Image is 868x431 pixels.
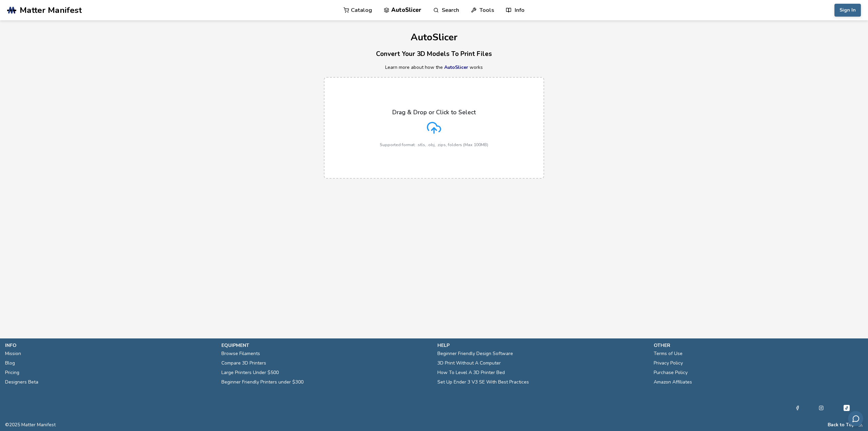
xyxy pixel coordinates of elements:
a: Browse Filaments [221,349,260,358]
a: How To Level A 3D Printer Bed [437,368,505,377]
a: Instagram [819,404,824,412]
a: RSS Feed [858,422,863,428]
a: Designers Beta [5,377,38,387]
button: Sign In [834,4,861,17]
a: 3D Print Without A Computer [437,358,501,368]
a: Tiktok [843,404,851,412]
p: info [5,342,215,349]
a: Beginner Friendly Printers under $300 [221,377,303,387]
span: © 2025 Matter Manifest [5,422,56,428]
a: Purchase Policy [654,368,688,377]
a: Privacy Policy [654,358,683,368]
a: Beginner Friendly Design Software [437,349,513,358]
button: Send feedback via email [848,411,863,426]
a: AutoSlicer [444,64,468,71]
p: other [654,342,863,349]
p: help [437,342,647,349]
span: Matter Manifest [20,5,82,15]
a: Mission [5,349,21,358]
a: Blog [5,358,15,368]
p: Drag & Drop or Click to Select [392,109,476,116]
button: Back to Top [828,422,855,428]
a: Set Up Ender 3 V3 SE With Best Practices [437,377,529,387]
p: equipment [221,342,431,349]
a: Pricing [5,368,19,377]
p: Supported format: .stls, .obj, .zips, folders (Max 100MB) [380,142,488,147]
a: Terms of Use [654,349,683,358]
a: Facebook [795,404,800,412]
a: Large Printers Under $500 [221,368,279,377]
a: Compare 3D Printers [221,358,266,368]
a: Amazon Affiliates [654,377,692,387]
